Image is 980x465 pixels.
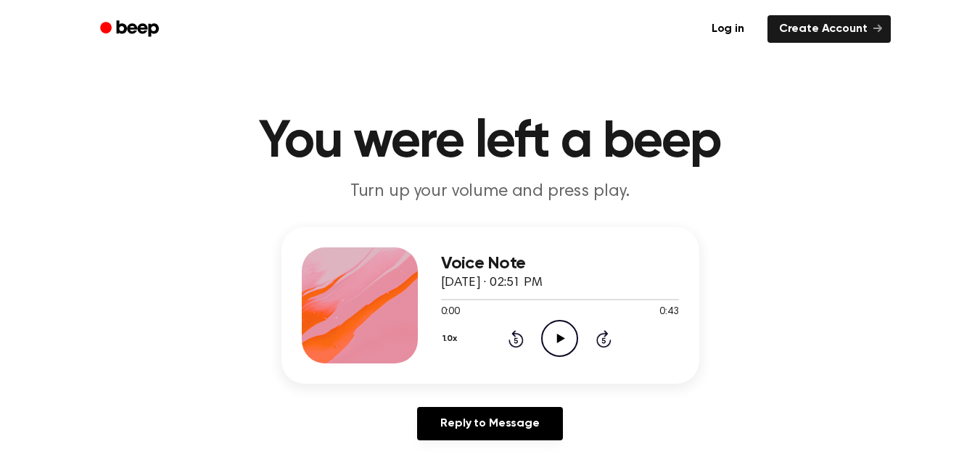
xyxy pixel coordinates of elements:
[441,254,679,273] h3: Voice Note
[441,326,463,351] button: 1.0x
[212,180,769,204] p: Turn up your volume and press play.
[697,12,759,46] a: Log in
[119,116,862,168] h1: You were left a beep
[441,276,543,289] span: [DATE] · 02:51 PM
[659,305,678,320] span: 0:43
[417,407,562,440] a: Reply to Message
[767,15,891,43] a: Create Account
[90,15,172,44] a: Beep
[441,305,460,320] span: 0:00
